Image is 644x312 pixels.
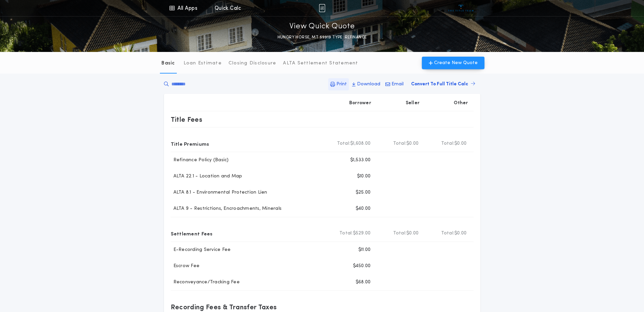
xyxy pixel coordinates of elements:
[454,140,467,147] span: $0.00
[357,173,371,180] p: $10.00
[171,279,240,286] p: Reconveyance/Tracking Fee
[422,57,484,69] button: Create New Quote
[353,230,371,237] span: $529.00
[356,205,371,212] p: $40.00
[171,247,231,253] p: E-Recording Service Fee
[441,230,455,237] b: Total:
[229,60,277,67] p: Closing Disclosure
[448,5,474,11] img: vs-icon
[393,140,407,147] b: Total:
[184,60,222,67] p: Loan Estimate
[350,140,371,147] span: $1,608.00
[393,230,407,237] b: Total:
[289,21,355,32] p: View Quick Quote
[336,81,347,88] p: Print
[171,189,267,196] p: ALTA 8.1 - Environmental Protection Lien
[171,228,213,239] p: Settlement Fees
[383,78,406,90] button: Email
[319,4,325,12] img: img
[161,60,175,67] p: Basic
[454,230,467,237] span: $0.00
[358,247,371,253] p: $11.00
[278,34,367,41] p: Hungry Horse, MT 59919 TYPE: REFINANCE
[328,78,349,90] button: Print
[349,100,371,107] p: Borrower
[406,230,419,237] span: $0.00
[171,114,202,125] p: Title Fees
[350,78,382,90] button: Download
[356,189,371,196] p: $25.00
[337,140,351,147] b: Total:
[171,157,229,164] p: Refinance Policy (Basic)
[454,100,468,107] p: Other
[171,263,200,270] p: Escrow Fee
[434,59,478,66] span: Create New Quote
[406,78,480,90] button: Convert To Full Title Calc
[283,60,358,67] p: ALTA Settlement Statement
[356,279,371,286] p: $68.00
[339,230,353,237] b: Total:
[357,81,380,88] p: Download
[441,140,455,147] b: Total:
[350,157,371,164] p: $1,533.00
[171,205,282,212] p: ALTA 9 - Restrictions, Encroachments, Minerals
[391,81,404,88] p: Email
[406,140,419,147] span: $0.00
[171,173,242,180] p: ALTA 22.1 - Location and Map
[411,81,468,88] span: Convert To Full Title Calc
[353,263,371,270] p: $450.00
[171,138,209,149] p: Title Premiums
[406,100,420,107] p: Seller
